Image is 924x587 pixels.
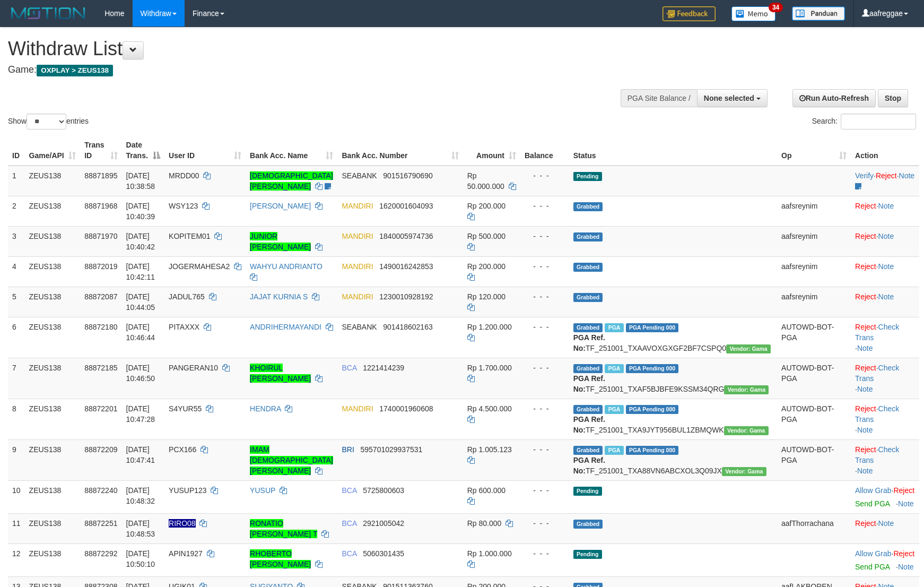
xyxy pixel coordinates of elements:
[893,486,914,495] a: Reject
[250,445,333,475] a: IMAM [DEMOGRAPHIC_DATA][PERSON_NAME]
[812,114,916,130] label: Search:
[379,292,433,301] span: Copy 1230010928192 to clipboard
[525,403,565,414] div: - - -
[467,262,505,271] span: Rp 200.000
[126,262,155,281] span: [DATE] 10:42:11
[25,543,81,576] td: ZEUS138
[8,439,25,480] td: 9
[342,262,373,271] span: MANDIRI
[573,333,605,352] b: PGA Ref. No:
[569,317,777,358] td: TF_251001_TXAAVOXGXGF2BF7CSPQ0
[169,519,196,528] span: Nama rekening ada tanda titik/strip, harap diedit
[8,399,25,439] td: 8
[855,563,890,571] a: Send PGA
[525,548,565,559] div: - - -
[250,486,275,495] a: YUSUP
[363,486,404,495] span: Copy 5725800603 to clipboard
[851,256,919,287] td: ·
[731,6,776,21] img: Button%20Memo.svg
[851,543,919,576] td: ·
[342,445,354,454] span: BRI
[851,480,919,513] td: ·
[379,232,433,240] span: Copy 1840005974736 to clipboard
[169,262,230,271] span: JOGERMAHESA2
[169,171,199,180] span: MRDD00
[525,485,565,496] div: - - -
[80,135,121,166] th: Trans ID: activate to sort column ascending
[84,323,117,331] span: 88872180
[573,415,605,434] b: PGA Ref. No:
[363,519,404,528] span: Copy 2921005042 to clipboard
[851,196,919,226] td: ·
[8,480,25,513] td: 10
[25,226,81,256] td: ZEUS138
[855,549,893,558] span: ·
[857,426,873,434] a: Note
[250,171,333,191] a: [DEMOGRAPHIC_DATA][PERSON_NAME]
[84,486,117,495] span: 88872240
[25,135,81,166] th: Game/API: activate to sort column ascending
[626,405,679,414] span: PGA Pending
[126,323,155,342] span: [DATE] 10:46:44
[8,114,89,130] label: Show entries
[169,549,203,558] span: APIN1927
[724,426,769,435] span: Vendor URL: https://trx31.1velocity.biz
[84,292,117,301] span: 88872087
[855,292,876,301] a: Reject
[126,519,155,538] span: [DATE] 10:48:53
[855,486,893,495] span: ·
[250,202,311,210] a: [PERSON_NAME]
[122,135,164,166] th: Date Trans.: activate to sort column descending
[342,519,356,528] span: BCA
[379,262,433,271] span: Copy 1490016242853 to clipboard
[84,262,117,271] span: 88872019
[467,292,505,301] span: Rp 120.000
[626,323,679,332] span: PGA Pending
[722,467,766,476] span: Vendor URL: https://trx31.1velocity.biz
[777,317,851,358] td: AUTOWD-BOT-PGA
[467,486,505,495] span: Rp 600.000
[573,456,605,475] b: PGA Ref. No:
[525,444,565,455] div: - - -
[169,486,207,495] span: YUSUP123
[769,3,783,12] span: 34
[851,399,919,439] td: · ·
[250,232,311,251] a: JUNIOR [PERSON_NAME]
[704,94,754,102] span: None selected
[851,358,919,399] td: · ·
[25,317,81,358] td: ZEUS138
[25,399,81,439] td: ZEUS138
[169,364,218,372] span: PANGERAN10
[573,232,603,241] span: Grabbed
[363,549,404,558] span: Copy 5060301435 to clipboard
[855,364,899,383] a: Check Trans
[25,196,81,226] td: ZEUS138
[573,202,603,211] span: Grabbed
[342,486,356,495] span: BCA
[777,226,851,256] td: aafsreynim
[857,385,873,393] a: Note
[855,323,899,342] a: Check Trans
[8,5,89,21] img: MOTION_logo.png
[855,519,876,528] a: Reject
[525,170,565,181] div: - - -
[851,439,919,480] td: · ·
[855,445,876,454] a: Reject
[855,202,876,210] a: Reject
[573,374,605,393] b: PGA Ref. No:
[361,445,423,454] span: Copy 595701029937531 to clipboard
[25,358,81,399] td: ZEUS138
[250,404,281,413] a: HENDRA
[851,226,919,256] td: ·
[851,166,919,196] td: · ·
[169,292,205,301] span: JADUL765
[573,487,602,496] span: Pending
[84,404,117,413] span: 88872201
[878,232,894,240] a: Note
[467,549,512,558] span: Rp 1.000.000
[126,232,155,251] span: [DATE] 10:40:42
[8,513,25,543] td: 11
[855,404,899,424] a: Check Trans
[84,202,117,210] span: 88871968
[126,549,155,568] span: [DATE] 10:50:10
